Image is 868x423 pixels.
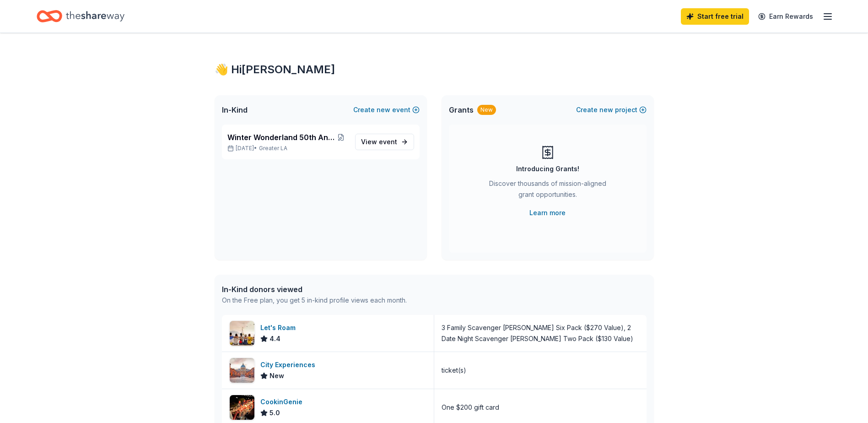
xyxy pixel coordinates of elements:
div: City Experiences [260,359,319,370]
span: new [599,104,613,115]
span: event [379,138,397,146]
div: Introducing Grants! [516,163,579,174]
div: Let's Roam [260,322,299,333]
span: new [377,104,390,115]
a: View event [355,134,414,150]
span: View [361,136,397,147]
div: 3 Family Scavenger [PERSON_NAME] Six Pack ($270 Value), 2 Date Night Scavenger [PERSON_NAME] Two ... [442,322,639,344]
div: New [477,105,496,115]
a: Earn Rewards [753,8,819,25]
span: Grants [449,104,474,115]
button: Createnewevent [353,104,420,115]
button: Createnewproject [576,104,647,115]
span: Winter Wonderland 50th Anniversary Gala [227,132,335,143]
div: In-Kind donors viewed [222,284,407,295]
p: [DATE] • [227,145,348,152]
img: Image for Let's Roam [230,321,254,346]
a: Start free trial [681,8,749,25]
a: Home [37,5,124,27]
div: CookinGenie [260,396,306,407]
span: In-Kind [222,104,248,115]
span: 4.4 [270,333,280,344]
div: ticket(s) [442,365,466,376]
div: On the Free plan, you get 5 in-kind profile views each month. [222,295,407,306]
span: Greater LA [259,145,287,152]
div: Discover thousands of mission-aligned grant opportunities. [485,178,610,204]
div: 👋 Hi [PERSON_NAME] [215,62,654,77]
div: One $200 gift card [442,402,499,413]
span: 5.0 [270,407,280,418]
img: Image for CookinGenie [230,395,254,420]
a: Learn more [529,207,566,218]
img: Image for City Experiences [230,358,254,383]
span: New [270,370,284,381]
